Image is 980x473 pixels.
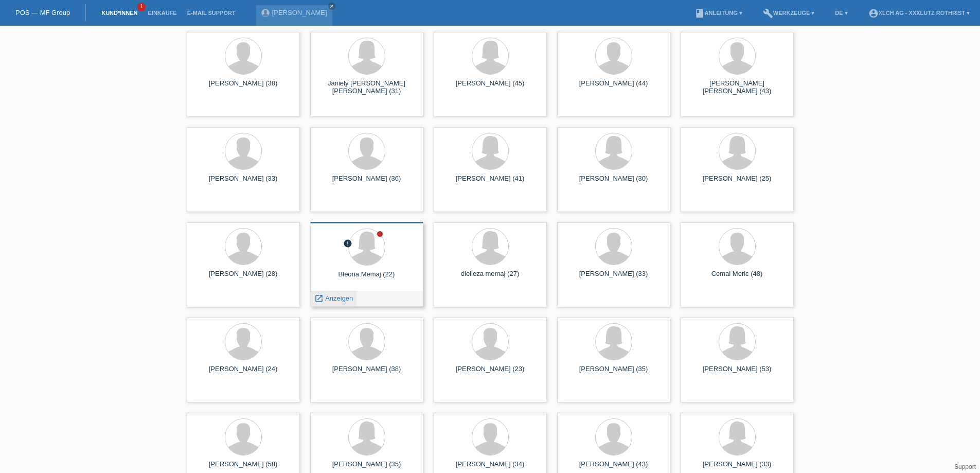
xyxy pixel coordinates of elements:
[343,239,352,250] div: Unbestätigt, in Bearbeitung
[182,10,241,16] a: E-Mail Support
[863,10,975,16] a: account_circleXLCH AG - XXXLutz Rothrist ▾
[318,174,415,191] div: [PERSON_NAME] (36)
[565,365,662,381] div: [PERSON_NAME] (35)
[689,10,747,16] a: bookAnleitung ▾
[343,239,352,248] i: error
[328,3,335,10] a: close
[868,8,879,19] i: account_circle
[442,270,539,286] div: dielleza memaj (27)
[318,270,415,287] div: Bleona Memaj (22)
[689,365,786,381] div: [PERSON_NAME] (53)
[442,365,539,381] div: [PERSON_NAME] (23)
[758,10,820,16] a: buildWerkzeuge ▾
[15,9,70,16] a: POS — MF Group
[565,79,662,96] div: [PERSON_NAME] (44)
[442,174,539,191] div: [PERSON_NAME] (41)
[830,10,852,16] a: DE ▾
[314,294,324,303] i: launch
[763,8,773,19] i: build
[142,10,182,16] a: Einkäufe
[954,463,976,470] a: Support
[565,270,662,286] div: [PERSON_NAME] (33)
[689,79,786,96] div: [PERSON_NAME] [PERSON_NAME] (43)
[442,79,539,96] div: [PERSON_NAME] (45)
[195,270,292,286] div: [PERSON_NAME] (28)
[137,3,146,11] span: 1
[195,365,292,381] div: [PERSON_NAME] (24)
[689,270,786,286] div: Cemal Meric (48)
[272,9,327,16] a: [PERSON_NAME]
[689,174,786,191] div: [PERSON_NAME] (25)
[96,10,142,16] a: Kund*innen
[329,4,334,9] i: close
[318,79,415,96] div: Janiely [PERSON_NAME] [PERSON_NAME] (31)
[325,294,353,302] span: Anzeigen
[694,8,705,19] i: book
[195,79,292,96] div: [PERSON_NAME] (38)
[565,174,662,191] div: [PERSON_NAME] (30)
[314,294,353,302] a: launch Anzeigen
[195,174,292,191] div: [PERSON_NAME] (33)
[318,365,415,381] div: [PERSON_NAME] (38)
